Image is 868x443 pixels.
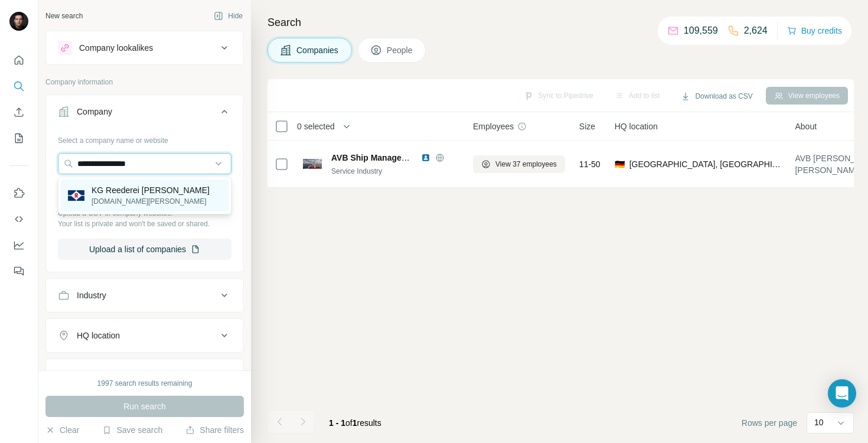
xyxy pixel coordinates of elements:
div: New search [45,11,83,21]
span: People [387,44,414,56]
button: Use Surfe on LinkedIn [9,183,28,204]
span: About [795,120,817,132]
p: 109,559 [684,24,718,38]
button: Buy credits [787,22,842,39]
span: Size [579,120,595,132]
button: Company [46,97,243,131]
div: 1997 search results remaining [97,378,192,389]
img: Logo of AVB Ship Management KG [303,159,322,169]
button: Hide [205,7,251,25]
p: 2,624 [744,24,768,38]
span: results [329,418,381,428]
button: My lists [9,128,28,149]
p: Company information [45,77,244,87]
h4: Search [267,14,854,31]
span: 🇩🇪 [615,158,625,170]
span: 11-50 [579,158,601,170]
div: Select a company name or website [58,131,231,146]
div: HQ location [77,330,120,341]
p: KG Reederei [PERSON_NAME] [92,184,210,196]
p: Your list is private and won't be saved or shared. [58,219,231,229]
div: Open Intercom Messenger [828,379,856,408]
div: Annual revenue ($) [77,370,147,382]
button: Industry [46,281,243,310]
button: Search [9,76,28,97]
button: Annual revenue ($) [46,361,243,390]
span: AVB Ship Management KG [331,153,436,162]
button: Clear [45,424,79,436]
p: [DOMAIN_NAME][PERSON_NAME] [92,196,210,207]
span: Rows per page [742,417,797,429]
button: View 37 employees [473,155,565,173]
img: Avatar [9,12,28,31]
button: Upload a list of companies [58,239,231,260]
button: Feedback [9,260,28,282]
span: HQ location [615,120,658,132]
img: LinkedIn logo [421,153,430,162]
button: Save search [102,424,162,436]
p: 10 [814,416,824,428]
span: Companies [296,44,340,56]
button: HQ location [46,321,243,350]
button: Dashboard [9,234,28,256]
div: Service Industry [331,166,459,177]
button: Share filters [185,424,244,436]
button: Enrich CSV [9,102,28,123]
span: Employees [473,120,514,132]
span: View 37 employees [495,159,557,170]
button: Download as CSV [673,87,761,105]
div: Industry [77,289,106,301]
span: of [345,418,353,428]
span: 1 [353,418,357,428]
span: 0 selected [297,120,335,132]
div: Company lookalikes [79,42,153,54]
div: Company [77,106,112,118]
button: Use Surfe API [9,209,28,230]
span: 1 - 1 [329,418,345,428]
span: [GEOGRAPHIC_DATA], [GEOGRAPHIC_DATA] [629,158,781,170]
button: Company lookalikes [46,34,243,62]
img: KG Reederei Roth [68,190,84,201]
button: Quick start [9,50,28,71]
